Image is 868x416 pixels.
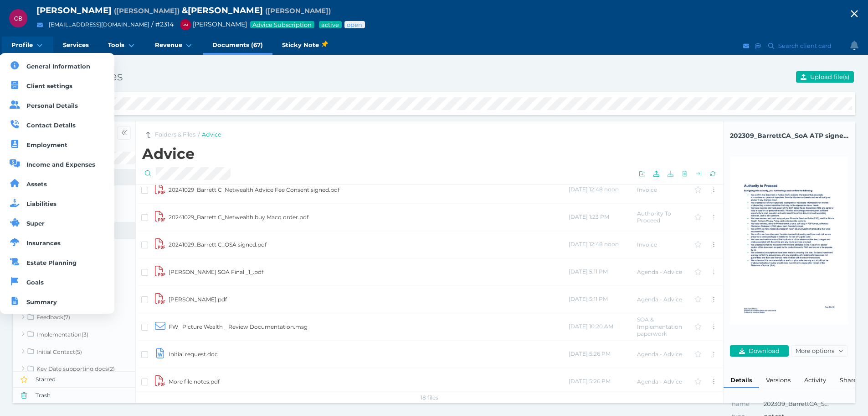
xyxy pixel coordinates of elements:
[13,69,575,84] h3: Documents & Files
[168,258,568,285] td: [PERSON_NAME] SOA Final _1_.pdf
[26,259,77,266] span: Estate Planning
[637,368,691,395] td: Agenda - Advice
[36,376,136,383] span: Starred
[637,176,691,203] td: Invoice
[9,9,27,27] div: Cameron Barrett
[145,37,203,55] a: Revenue
[707,168,719,179] button: Reload the list of files from server
[730,345,789,357] button: Download
[265,6,331,15] span: Preferred name
[724,372,759,388] div: Details
[11,41,33,49] span: Profile
[182,5,263,16] span: & [PERSON_NAME]
[796,71,854,83] button: Upload file(s)
[693,168,704,179] button: Move
[282,40,327,50] span: Sticky Note
[732,400,750,407] span: This is the file name
[108,41,124,49] span: Tools
[759,372,797,388] div: Versions
[36,5,112,16] span: [PERSON_NAME]
[791,345,847,357] button: More options
[168,285,568,313] td: [PERSON_NAME].pdf
[637,168,648,179] button: Create folder
[26,298,57,305] span: Summary
[183,23,188,27] span: JM
[151,20,174,28] span: / # 2314
[26,102,78,109] span: Personal Details
[13,360,135,378] a: Key Date supporting docs(2)
[168,368,568,395] td: More file notes.pdf
[26,220,45,227] span: Super
[168,340,568,368] td: Initial request.doc
[637,285,691,313] td: Agenda - Advice
[13,326,135,343] a: Implementation(3)
[26,239,61,247] span: Insurances
[168,313,568,340] td: FW_ Picture Wealth _ Review Documentation.msg
[34,19,46,31] button: Email
[569,295,608,302] span: [DATE] 5:11 PM
[637,203,691,231] td: Authority To Proceed
[569,213,609,220] span: [DATE] 1:23 PM
[764,400,829,407] span: 202309_BarrettCA_S...
[321,21,340,28] span: Service package status: Active service agreement in place
[26,63,90,70] span: General Information
[637,313,691,340] td: SOA & Implementation paperwork
[637,258,691,285] td: Agenda - Advice
[569,268,608,275] span: [DATE] 5:11 PM
[569,241,619,247] span: [DATE] 12:48 noon
[730,131,849,141] span: Click to copy file name to clipboard
[26,82,72,90] span: Client settings
[637,340,691,368] td: Agenda - Advice
[421,394,438,401] span: 18 files
[14,15,23,22] span: CB
[26,279,44,286] span: Goals
[49,21,149,28] a: [EMAIL_ADDRESS][DOMAIN_NAME]
[13,308,135,326] a: Feedback(7)
[252,21,313,28] span: Advice Subscription
[747,347,784,354] span: Download
[155,41,182,49] span: Revenue
[833,372,864,388] div: Share
[569,323,613,330] span: [DATE] 10:20 AM
[776,42,836,49] span: Search client card
[142,129,154,141] button: Go to parent folder
[26,161,95,168] span: Income and Expenses
[791,347,836,354] span: More options
[212,41,263,49] span: Documents (67)
[742,40,751,52] button: Email
[36,392,136,399] span: Trash
[569,378,611,384] span: [DATE] 5:26 PM
[168,203,568,231] td: 20241029_Barrett C_Netwealth buy Macq order.pdf
[63,41,89,49] span: Services
[53,37,98,55] a: Services
[142,145,720,163] h2: Advice
[569,350,611,357] span: [DATE] 5:26 PM
[637,231,691,258] td: Invoice
[569,186,619,193] span: [DATE] 12:48 noon
[155,131,195,139] a: Folders & Files
[797,372,833,388] div: Activity
[168,176,568,203] td: 20241029_Barrett C_Netwealth Advice Fee Consent signed.pdf
[203,37,272,55] a: Documents (67)
[730,131,849,141] span: 202309_BarrettCA_SoA ATP signed.pdf
[175,20,247,28] span: [PERSON_NAME]
[346,21,363,28] span: Advice status: Review not yet booked in
[665,168,676,179] button: Download selected files
[114,6,180,15] span: Preferred name
[651,168,662,179] button: Upload one or more files
[2,37,53,55] a: Profile
[26,180,47,188] span: Assets
[808,73,853,80] span: Upload file(s)
[754,40,763,52] button: SMS
[13,343,135,360] a: Initial Contact(5)
[202,131,221,139] a: Advice
[26,121,76,129] span: Contact Details
[180,19,191,30] div: Jonathon Martino
[764,40,836,52] button: Search client card
[26,141,67,148] span: Employment
[13,371,136,387] button: Starred
[13,387,136,403] button: Trash
[198,130,200,140] span: /
[26,200,56,207] span: Liabilities
[679,168,690,179] button: Delete selected files or folders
